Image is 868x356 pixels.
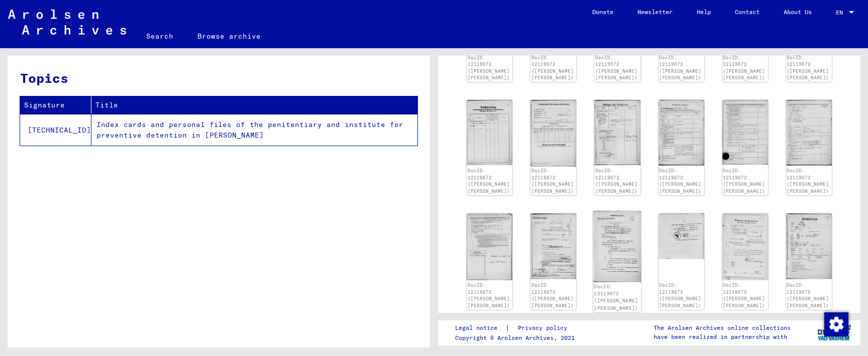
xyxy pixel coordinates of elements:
th: Signature [20,96,91,114]
a: DocID: 12119672 ([PERSON_NAME] [PERSON_NAME]) [787,282,829,308]
p: The Arolsen Archives online collections [654,323,791,332]
img: 016.jpg [659,213,704,259]
img: 012.jpg [786,100,832,166]
img: yv_logo.png [815,320,853,345]
img: 010.jpg [659,100,704,166]
img: 011.jpg [722,100,768,165]
a: DocID: 12119672 ([PERSON_NAME] [PERSON_NAME]) [723,282,765,308]
img: 009.jpg [594,100,640,165]
a: Browse archive [185,24,273,48]
a: DocID: 12119672 ([PERSON_NAME] [PERSON_NAME]) [594,283,638,310]
a: DocID: 12119672 ([PERSON_NAME] [PERSON_NAME]) [659,282,701,308]
img: 007.jpg [467,100,512,165]
p: Copyright © Arolsen Archives, 2021 [455,333,579,342]
img: Change consent [824,312,848,336]
a: DocID: 12119672 ([PERSON_NAME] [PERSON_NAME]) [468,282,510,308]
a: DocID: 12119672 ([PERSON_NAME] [PERSON_NAME]) [595,168,637,194]
img: 015.jpg [593,211,641,282]
a: Legal notice [455,323,505,333]
img: 017.jpg [722,213,768,280]
a: DocID: 12119672 ([PERSON_NAME] [PERSON_NAME]) [787,168,829,194]
td: [TECHNICAL_ID] [20,114,91,146]
a: DocID: 12119672 ([PERSON_NAME] [PERSON_NAME]) [468,168,510,194]
img: 014.jpg [530,213,576,280]
span: EN [836,9,847,16]
img: 013.jpg [467,213,512,280]
img: Arolsen_neg.svg [8,10,126,35]
h3: Topics [20,68,417,88]
a: DocID: 12119672 ([PERSON_NAME] [PERSON_NAME]) [531,168,574,194]
img: 018.jpg [786,213,832,279]
a: DocID: 12119672 ([PERSON_NAME] [PERSON_NAME]) [659,168,701,194]
td: Index cards and personal files of the penitentiary and institute for preventive detention in [PER... [91,114,417,146]
p: have been realized in partnership with [654,332,791,341]
div: | [455,323,579,333]
a: Search [134,24,185,48]
a: Privacy policy [510,323,579,333]
img: 008.jpg [530,100,576,166]
th: Title [91,96,417,114]
a: DocID: 12119672 ([PERSON_NAME] [PERSON_NAME]) [531,282,574,308]
a: DocID: 12119672 ([PERSON_NAME] [PERSON_NAME]) [723,168,765,194]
